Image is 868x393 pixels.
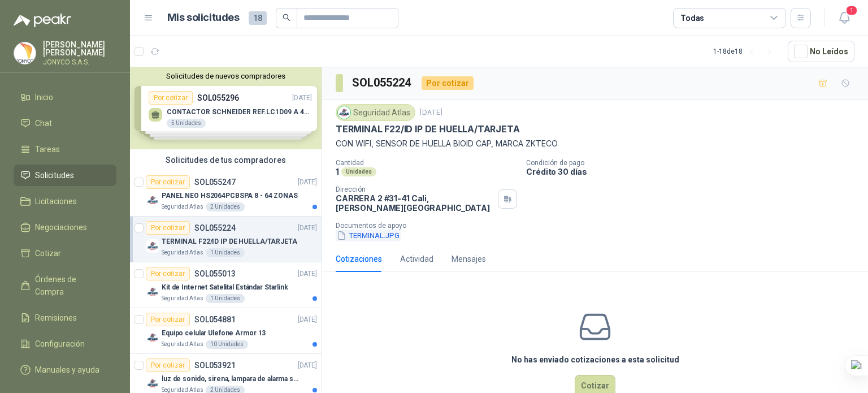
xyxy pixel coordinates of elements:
[134,72,317,80] button: Solicitudes de nuevos compradores
[162,374,302,385] p: luz de sonido, sirena, lampara de alarma solar
[35,247,61,260] span: Cotizar
[194,270,236,278] p: SOL055013
[452,253,486,265] div: Mensajes
[194,316,236,323] p: SOL054881
[298,314,317,325] p: [DATE]
[35,273,106,298] span: Órdenes de Compra
[420,107,442,118] p: [DATE]
[194,361,236,369] p: SOL053921
[298,223,317,234] p: [DATE]
[14,14,71,27] img: Logo peakr
[35,143,60,156] span: Tareas
[206,294,245,303] div: 1 Unidades
[146,285,159,299] img: Company Logo
[341,167,376,176] div: Unidades
[336,137,854,150] p: CON WIFI, SENSOR DE HUELLA BIOID CAP, MARCA ZKTECO
[146,175,190,189] div: Por cotizar
[146,377,159,390] img: Company Logo
[336,222,863,230] p: Documentos de apoyo
[834,8,854,28] button: 1
[336,123,520,135] p: TERMINAL F22/ID IP DE HUELLA/TARJETA
[162,282,288,293] p: Kit de Internet Satelital Estándar Starlink
[162,191,298,201] p: PANEL NEO HS2064PCBSPA 8 - 64 ZONAS
[162,328,266,339] p: Equipo celular Ulefone Armor 13
[845,5,858,16] span: 1
[130,171,322,217] a: Por cotizarSOL055247[DATE] Company LogoPANEL NEO HS2064PCBSPA 8 - 64 ZONASSeguridad Atlas2 Unidades
[14,307,116,329] a: Remisiones
[146,193,159,207] img: Company Logo
[526,159,863,167] p: Condición de pago
[130,262,322,308] a: Por cotizarSOL055013[DATE] Company LogoKit de Internet Satelital Estándar StarlinkSeguridad Atlas...
[511,353,679,366] h3: No has enviado cotizaciones a esta solicitud
[249,11,267,25] span: 18
[130,67,322,149] div: Solicitudes de nuevos compradoresPor cotizarSOL055296[DATE] CONTACTOR SCHNEIDER REF.LC1D09 A 440V...
[146,359,190,372] div: Por cotizar
[162,294,203,303] p: Seguridad Atlas
[162,236,297,247] p: TERMINAL F22/ID IP DE HUELLA/TARJETA
[206,248,245,257] div: 1 Unidades
[162,340,203,349] p: Seguridad Atlas
[352,74,413,92] h3: SOL055224
[526,167,863,176] p: Crédito 30 días
[14,87,116,108] a: Inicio
[43,41,116,57] p: [PERSON_NAME] [PERSON_NAME]
[35,338,85,350] span: Configuración
[146,331,159,344] img: Company Logo
[788,41,854,62] button: No Leídos
[298,360,317,371] p: [DATE]
[14,333,116,355] a: Configuración
[35,312,77,324] span: Remisiones
[400,253,433,265] div: Actividad
[35,195,77,208] span: Licitaciones
[283,14,290,21] span: search
[336,104,415,121] div: Seguridad Atlas
[14,191,116,212] a: Licitaciones
[162,202,203,211] p: Seguridad Atlas
[194,224,236,232] p: SOL055224
[35,364,99,376] span: Manuales y ayuda
[14,217,116,238] a: Negociaciones
[146,267,190,280] div: Por cotizar
[14,269,116,303] a: Órdenes de Compra
[298,177,317,188] p: [DATE]
[35,221,87,234] span: Negociaciones
[338,106,350,119] img: Company Logo
[130,149,322,171] div: Solicitudes de tus compradores
[298,269,317,279] p: [DATE]
[14,42,36,64] img: Company Logo
[162,248,203,257] p: Seguridad Atlas
[14,243,116,264] a: Cotizar
[130,217,322,262] a: Por cotizarSOL055224[DATE] Company LogoTERMINAL F22/ID IP DE HUELLA/TARJETASeguridad Atlas1 Unidades
[146,221,190,235] div: Por cotizar
[146,313,190,326] div: Por cotizar
[167,10,240,26] h1: Mis solicitudes
[35,169,74,182] span: Solicitudes
[336,193,493,213] p: CARRERA 2 #31-41 Cali , [PERSON_NAME][GEOGRAPHIC_DATA]
[336,185,493,193] p: Dirección
[336,167,339,176] p: 1
[336,230,401,241] button: TERMINAL.JPG
[336,159,517,167] p: Cantidad
[680,12,704,24] div: Todas
[14,139,116,160] a: Tareas
[713,42,779,61] div: 1 - 18 de 18
[336,253,382,265] div: Cotizaciones
[14,113,116,134] a: Chat
[14,165,116,186] a: Solicitudes
[14,359,116,381] a: Manuales y ayuda
[422,76,474,90] div: Por cotizar
[35,91,53,103] span: Inicio
[35,117,52,129] span: Chat
[206,202,245,211] div: 2 Unidades
[146,239,159,253] img: Company Logo
[43,59,116,66] p: JONYCO S.A.S.
[206,340,248,349] div: 10 Unidades
[130,308,322,354] a: Por cotizarSOL054881[DATE] Company LogoEquipo celular Ulefone Armor 13Seguridad Atlas10 Unidades
[194,178,236,186] p: SOL055247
